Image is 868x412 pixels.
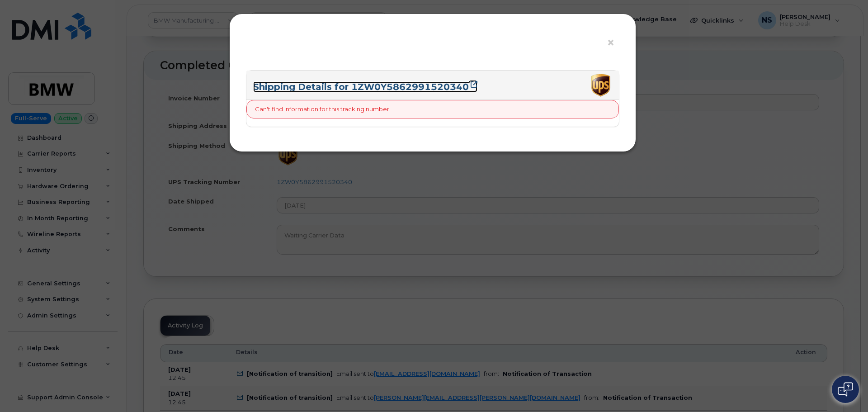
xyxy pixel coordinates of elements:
span: × [607,34,615,51]
p: Can't find information for this tracking number. [255,105,391,114]
a: Shipping Details for 1ZW0Y5862991520340 [253,81,477,92]
img: Open chat [838,382,853,397]
img: ups-065b5a60214998095c38875261380b7f924ec8f6fe06ec167ae1927634933c50.png [590,73,612,98]
button: × [607,36,619,50]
